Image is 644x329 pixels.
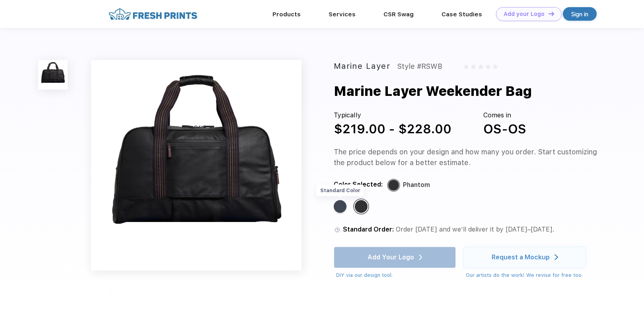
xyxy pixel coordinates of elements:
[483,110,526,120] div: Comes in
[403,179,430,190] div: Phantom
[466,271,586,279] div: Our artists do the work! We revise for free too.
[334,200,346,213] div: Navy
[334,120,451,138] div: $219.00 - $228.00
[549,12,554,16] img: DT
[334,226,341,234] img: standard order
[504,11,545,18] div: Add your Logo
[334,179,383,190] div: Color Selected:
[555,254,558,260] img: white arrow
[464,64,469,69] img: gray_star.svg
[478,64,483,69] img: gray_star.svg
[334,147,598,168] div: The price depends on your design and how many you order. Start customizing the product below for ...
[272,11,301,18] a: Products
[38,60,68,90] img: func=resize&h=100
[334,110,451,120] div: Typically
[334,60,391,72] div: Marine Layer
[91,60,302,271] img: func=resize&h=640
[486,64,490,69] img: gray_star.svg
[397,60,442,72] div: Style #RSWB
[355,200,368,213] div: Phantom
[571,10,588,19] div: Sign in
[334,81,532,101] div: Marine Layer Weekender Bag
[492,253,550,261] div: Request a Mockup
[396,226,554,233] span: Order [DATE] and we’ll deliver it by [DATE]–[DATE].
[336,271,456,279] div: DIY via our design tool.
[471,64,476,69] img: gray_star.svg
[106,7,200,21] img: fo%20logo%202.webp
[343,226,394,233] span: Standard Order:
[483,120,526,138] div: OS-OS
[563,7,597,21] a: Sign in
[493,64,498,69] img: gray_star.svg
